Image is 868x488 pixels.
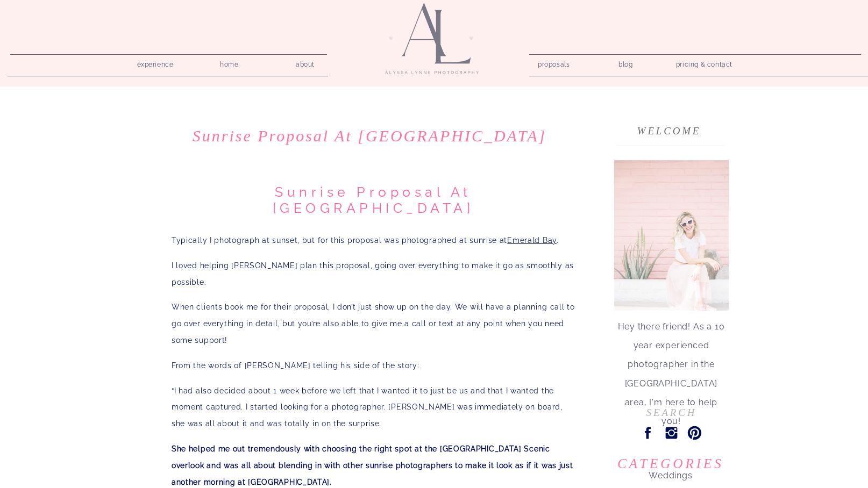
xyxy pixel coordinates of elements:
[620,407,723,418] input: Search
[635,122,703,133] h3: welcome
[168,126,571,146] h1: Sunrise Proposal at [GEOGRAPHIC_DATA]
[172,232,575,249] p: Typically I photograph at sunset, but for this proposal was photographed at sunrise at .
[507,236,557,245] span: Emerald Bay
[172,357,575,374] p: From the words of [PERSON_NAME] telling his side of the story:
[290,58,321,68] a: about
[172,444,573,486] strong: She helped me out tremendously with choosing the right spot at the [GEOGRAPHIC_DATA] Scenic overl...
[607,466,734,481] a: Weddings
[610,58,641,68] a: blog
[172,299,575,348] p: When clients book me for their proposal, I don’t just show up on the day. We will have a planning...
[672,58,737,73] a: pricing & contact
[130,58,181,68] a: experience
[172,184,575,216] h1: Sunrise proposal at [GEOGRAPHIC_DATA]
[609,450,732,467] p: Categories
[214,58,245,68] a: home
[172,383,575,432] p: “I had also decided about 1 week before we left that I wanted it to just be us and that I wanted ...
[538,58,568,68] a: proposals
[172,257,575,291] p: I loved helping [PERSON_NAME] plan this proposal, going over everything to make it go as smoothly...
[614,317,728,371] p: Hey there friend! As a 10 year experienced photographer in the [GEOGRAPHIC_DATA] area, I'm here t...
